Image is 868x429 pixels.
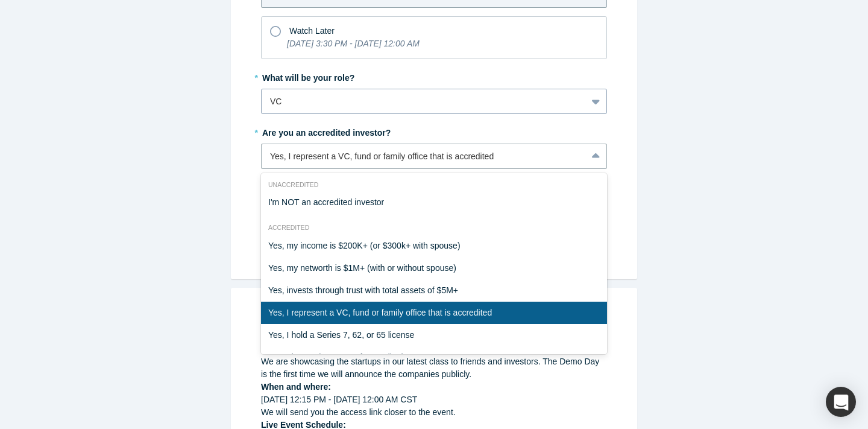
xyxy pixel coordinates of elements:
label: Are you an accredited investor? [261,122,607,139]
div: Yes, I hold a Series 7, 62, or 65 license [261,324,607,346]
div: Accredited [261,223,607,233]
div: Unaccredited [261,180,607,190]
span: Watch Later [289,26,335,36]
div: Yes, my income is $200K+ (or $300k+ with spouse) [261,235,607,257]
div: [DATE] 12:15 PM - [DATE] 12:00 AM CST [261,393,607,406]
div: We will send you the access link closer to the event. [261,406,607,419]
div: I'm NOT an accredited investor [261,191,607,214]
div: Yes, I have other ways of accreditation [261,346,607,369]
div: Yes, I represent a VC, fund or family office that is accredited [261,302,607,324]
label: What will be your role? [261,68,607,84]
div: Yes, invests through trust with total assets of $5M+ [261,279,607,302]
i: [DATE] 3:30 PM - [DATE] 12:00 AM [287,39,420,48]
div: Yes, my networth is $1M+ (with or without spouse) [261,257,607,279]
div: Yes, I represent a VC, fund or family office that is accredited [270,150,578,163]
div: We are showcasing the startups in our latest class to friends and investors. The Demo Day is the ... [261,355,607,381]
strong: When and where: [261,382,331,392]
